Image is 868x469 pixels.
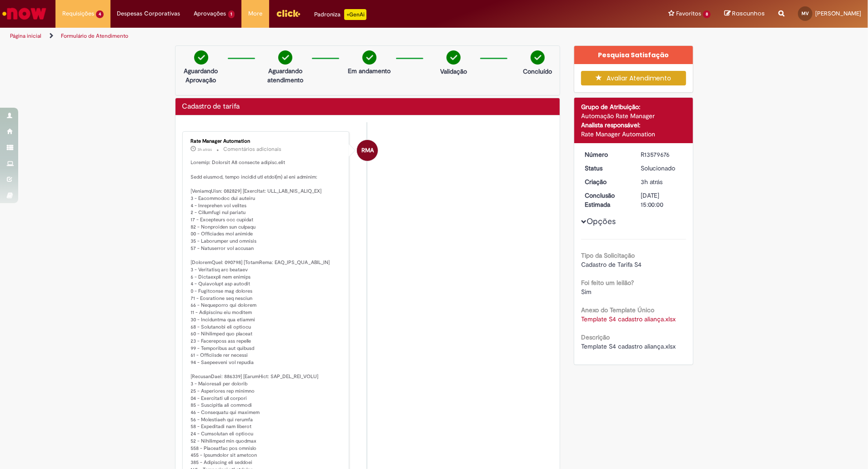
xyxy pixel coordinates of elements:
[7,28,572,45] ul: Trilhas de página
[117,9,181,18] span: Despesas Corporativas
[344,9,366,20] p: +GenAi
[198,147,212,152] span: 3h atrás
[641,150,683,159] div: R13579676
[194,50,208,65] img: check-circle-green.png
[641,177,683,186] div: 30/09/2025 08:20:22
[62,9,94,18] span: Requisições
[581,288,592,296] span: Sim
[581,315,676,323] a: Download de Template S4 cadastro aliança.xlsx
[182,103,240,111] h2: Cadastro de tarifa Histórico de tíquete
[361,140,374,161] span: RMA
[581,279,634,287] b: Foi feito um leilão?
[362,50,376,65] img: check-circle-green.png
[194,9,226,18] span: Aprovações
[523,67,552,76] p: Concluído
[581,130,686,139] div: Rate Manager Automation
[179,66,223,85] p: Aguardando Aprovação
[578,191,634,209] dt: Conclusão Estimada
[440,67,467,76] p: Validação
[96,10,104,18] span: 4
[228,10,235,18] span: 1
[581,102,686,111] div: Grupo de Atribuição:
[263,66,307,85] p: Aguardando atendimento
[703,10,711,18] span: 8
[191,139,342,144] div: Rate Manager Automation
[581,71,686,85] button: Avaliar Atendimento
[447,50,461,65] img: check-circle-green.png
[581,333,610,341] b: Descrição
[641,191,683,209] div: [DATE] 15:00:00
[278,50,292,65] img: check-circle-green.png
[581,306,654,314] b: Anexo do Template Único
[248,9,262,18] span: More
[1,5,48,23] img: ServiceNow
[357,140,378,161] div: Rate Manager Automation
[641,178,663,186] time: 30/09/2025 08:20:22
[61,32,128,40] a: Formulário de Atendimento
[578,150,634,159] dt: Número
[641,164,683,173] div: Solucionado
[578,164,634,173] dt: Status
[732,9,765,18] span: Rascunhos
[224,145,282,153] small: Comentários adicionais
[724,10,765,18] a: Rascunhos
[581,251,635,259] b: Tipo da Solicitação
[314,9,366,20] div: Padroniza
[676,9,701,18] span: Favoritos
[10,32,41,40] a: Página inicial
[802,10,809,16] span: MV
[581,342,676,350] span: Template S4 cadastro aliança.xlsx
[641,178,663,186] span: 3h atrás
[348,66,391,75] p: Em andamento
[276,6,301,20] img: click_logo_yellow_360x200.png
[531,50,545,65] img: check-circle-green.png
[581,111,686,120] div: Automação Rate Manager
[581,260,642,269] span: Cadastro de Tarifa S4
[581,120,686,130] div: Analista responsável:
[198,147,212,152] time: 30/09/2025 08:36:00
[578,177,634,186] dt: Criação
[815,10,861,17] span: [PERSON_NAME]
[574,46,693,64] div: Pesquisa Satisfação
